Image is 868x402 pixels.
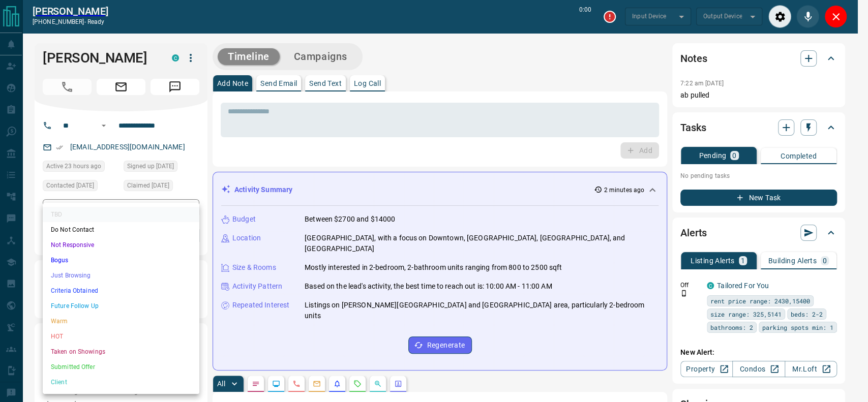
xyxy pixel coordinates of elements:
li: Future Follow Up [43,298,199,314]
li: Warm [43,314,199,329]
li: Do Not Contact [43,222,199,237]
li: HOT [43,329,199,344]
li: Client [43,375,199,390]
li: Submitted Offer [43,359,199,375]
li: Just Browsing [43,268,199,283]
li: Bogus [43,253,199,268]
li: Criteria Obtained [43,283,199,298]
li: Not Responsive [43,237,199,253]
li: Taken on Showings [43,344,199,359]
